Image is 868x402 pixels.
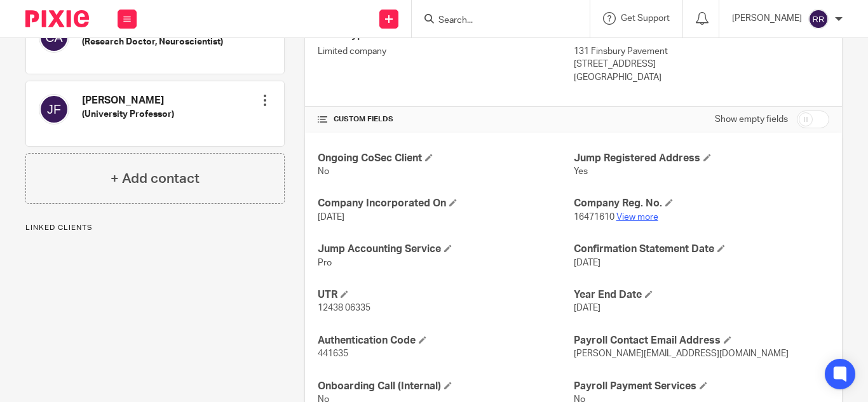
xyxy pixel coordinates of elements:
span: [DATE] [574,304,600,312]
h5: (Research Doctor, Neuroscientist) [82,36,223,48]
span: [DATE] [574,258,600,267]
p: [PERSON_NAME] [732,12,802,25]
img: svg%3E [808,9,829,29]
h4: Payroll Payment Services [574,380,829,393]
a: View more [616,213,658,222]
label: Show empty fields [715,113,788,126]
span: 16471610 [574,213,614,222]
span: [DATE] [318,213,344,222]
p: [STREET_ADDRESS] [574,58,829,70]
h4: Onboarding Call (Internal) [318,380,573,393]
h4: Ongoing CoSec Client [318,152,573,165]
h4: UTR [318,288,573,302]
h4: Authentication Code [318,334,573,347]
h4: Company Reg. No. [574,197,829,210]
h4: Company Incorporated On [318,197,573,210]
p: Linked clients [25,223,285,233]
span: 12438 06335 [318,304,370,312]
h5: (University Professor) [82,108,174,121]
img: svg%3E [39,94,69,124]
h4: [PERSON_NAME] [82,94,174,107]
h4: Jump Accounting Service [318,243,573,256]
span: [PERSON_NAME][EMAIL_ADDRESS][DOMAIN_NAME] [574,349,789,358]
h4: Jump Registered Address [574,152,829,165]
span: 441635 [318,349,348,358]
h4: CUSTOM FIELDS [318,114,573,124]
h4: Year End Date [574,288,829,302]
p: [GEOGRAPHIC_DATA] [574,71,829,84]
p: Limited company [318,45,573,58]
h4: Payroll Contact Email Address [574,334,829,347]
h4: Confirmation Statement Date [574,243,829,256]
h4: + Add contact [111,169,200,189]
span: Yes [574,167,588,176]
p: 131 Finsbury Pavement [574,45,829,58]
span: No [318,167,329,176]
input: Search [437,15,552,27]
span: Get Support [621,14,670,23]
span: Pro [318,258,332,267]
img: Pixie [25,10,89,27]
